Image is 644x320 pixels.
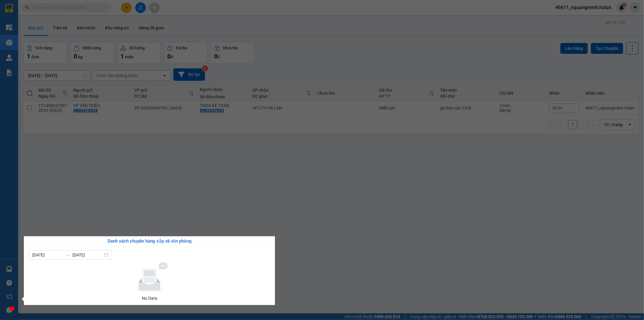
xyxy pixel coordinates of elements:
[65,253,70,257] span: swap-right
[29,238,270,245] div: Danh sách chuyến hàng sắp về văn phòng
[32,252,63,258] input: Từ ngày
[65,253,70,257] span: to
[31,295,268,302] div: No Data
[72,252,103,258] input: Đến ngày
